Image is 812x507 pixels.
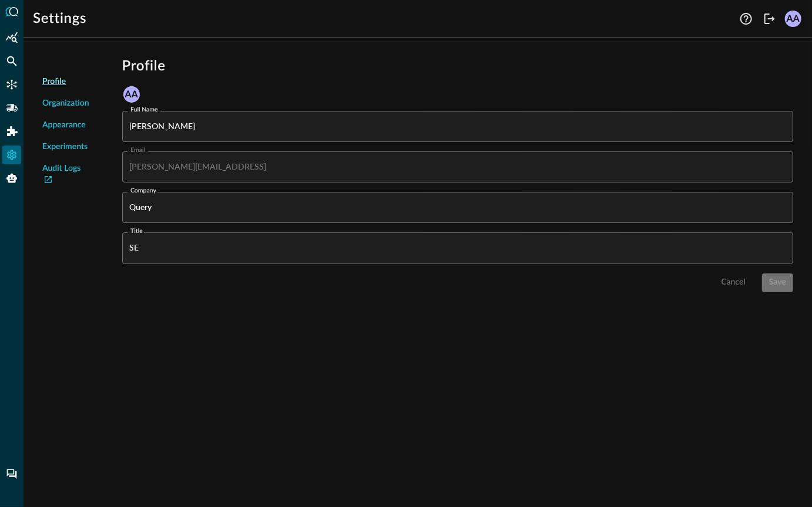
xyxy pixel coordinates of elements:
span: Experiments [42,141,88,153]
div: Federated Search [2,52,21,70]
label: company [130,187,156,196]
div: Connectors [2,75,21,94]
a: Audit Logs [42,163,89,187]
span: Profile [42,76,66,88]
label: Full Name [130,106,158,115]
button: Logout [760,9,779,28]
div: Query Agent [2,169,21,188]
button: Help [737,9,756,28]
h1: Profile [122,57,793,76]
div: Pipelines [2,99,21,117]
label: Email [130,146,145,156]
div: Addons [3,122,22,141]
div: AA [123,86,140,103]
span: Appearance [42,119,86,131]
h1: Settings [33,9,86,28]
div: AA [785,11,801,27]
div: Summary Insights [2,28,21,47]
label: title [130,227,143,236]
div: Chat [2,465,21,484]
div: Settings [2,146,21,164]
span: Organization [42,97,89,110]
